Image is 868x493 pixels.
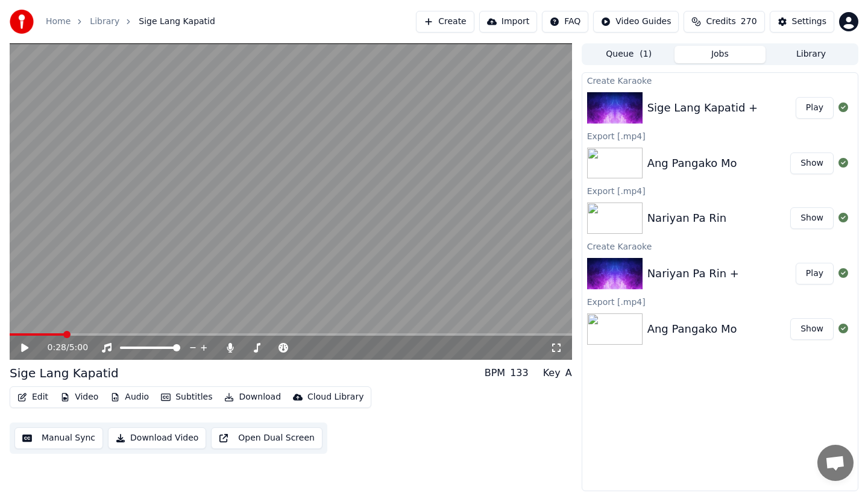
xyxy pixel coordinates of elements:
button: Library [766,46,857,63]
button: Open Dual Screen [211,427,322,449]
div: Ang Pangako Mo [647,321,737,338]
div: Sige Lang Kapatid + [647,99,758,116]
a: Library [90,16,119,28]
button: Download Video [108,427,206,449]
div: Ang Pangako Mo [647,155,737,172]
button: Edit [13,389,53,406]
button: Download [219,389,286,406]
span: 270 [741,16,757,28]
div: Create Karaoke [582,239,858,253]
div: Nariyan Pa Rin + [647,265,739,282]
button: Play [796,97,834,119]
div: / [48,342,77,354]
button: Show [790,318,834,340]
div: Export [.mp4] [582,183,858,198]
button: FAQ [542,11,588,33]
button: Video [55,389,103,406]
div: Settings [792,16,826,28]
button: Play [796,263,834,284]
div: Key [543,366,561,380]
button: Jobs [675,46,766,63]
span: ( 1 ) [640,48,652,60]
button: Settings [770,11,834,33]
button: Show [790,152,834,174]
span: Credits [706,16,735,28]
div: Open chat [817,445,854,481]
button: Import [479,11,537,33]
div: Sige Lang Kapatid [10,365,119,382]
div: Export [.mp4] [582,128,858,143]
div: Nariyan Pa Rin [647,210,726,227]
div: Cloud Library [307,391,363,403]
button: Show [790,207,834,229]
button: Create [416,11,474,33]
img: youka [10,10,34,34]
span: 5:00 [69,342,88,354]
span: Sige Lang Kapatid [139,16,215,28]
button: Audio [105,389,154,406]
div: A [565,366,572,380]
button: Manual Sync [14,427,103,449]
button: Subtitles [156,389,217,406]
div: Create Karaoke [582,73,858,87]
div: 133 [510,366,529,380]
nav: breadcrumb [46,16,215,28]
a: Home [46,16,71,28]
div: BPM [485,366,505,380]
button: Video Guides [593,11,679,33]
div: Export [.mp4] [582,294,858,309]
button: Queue [583,46,675,63]
span: 0:28 [48,342,66,354]
button: Credits270 [684,11,764,33]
